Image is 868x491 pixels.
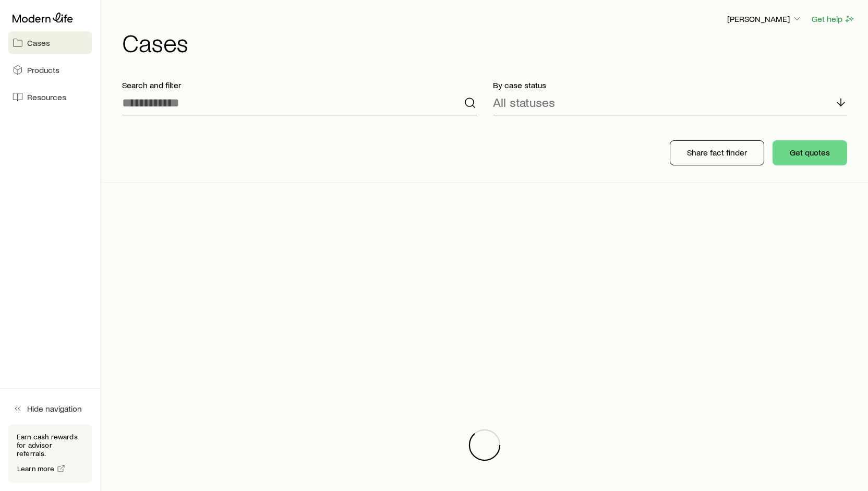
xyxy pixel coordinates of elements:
[670,140,764,165] button: Share fact finder
[122,30,855,55] h1: Cases
[27,38,50,48] span: Cases
[493,95,555,110] p: All statuses
[27,92,66,102] span: Resources
[27,65,59,75] span: Products
[8,397,92,420] button: Hide navigation
[8,58,92,81] a: Products
[8,31,92,54] a: Cases
[773,140,847,165] button: Get quotes
[493,80,847,90] p: By case status
[122,80,476,90] p: Search and filter
[727,14,802,24] p: [PERSON_NAME]
[27,403,82,414] span: Hide navigation
[687,147,747,158] p: Share fact finder
[811,13,855,25] button: Get help
[17,433,83,458] p: Earn cash rewards for advisor referrals.
[727,13,803,26] button: [PERSON_NAME]
[8,424,92,483] div: Earn cash rewards for advisor referrals.Learn more
[17,465,55,472] span: Learn more
[8,86,92,109] a: Resources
